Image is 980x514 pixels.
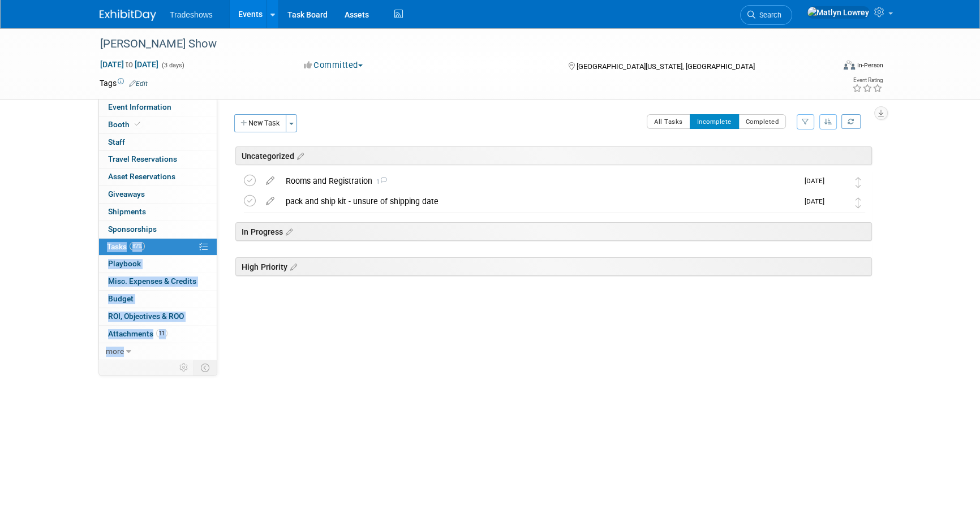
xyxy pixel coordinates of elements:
[647,114,690,129] button: All Tasks
[108,102,171,111] span: Event Information
[108,172,175,181] span: Asset Reservations
[805,177,830,185] span: [DATE]
[161,62,184,69] span: (3 days)
[108,224,157,234] span: Sponsorships
[108,312,184,321] span: ROI, Objectives & ROO
[108,277,196,286] span: Misc. Expenses & Credits
[124,60,135,69] span: to
[99,308,217,325] a: ROI, Objectives & ROO
[844,61,855,70] img: Format-Inperson.png
[99,239,217,256] a: Tasks82%
[280,171,798,191] div: Rooms and Registration
[260,176,280,186] a: edit
[738,114,786,129] button: Completed
[99,291,217,308] a: Budget
[99,99,217,116] a: Event Information
[99,221,217,238] a: Sponsorships
[130,242,145,250] span: 82%
[96,34,816,54] div: [PERSON_NAME] Show
[235,222,872,241] div: In Progress
[99,134,217,151] a: Staff
[280,192,798,211] div: pack and ship kit - unsure of shipping date
[100,59,159,70] span: [DATE] [DATE]
[100,10,156,21] img: ExhibitDay
[857,61,883,70] div: In-Person
[805,197,830,205] span: [DATE]
[99,256,217,273] a: Playbook
[841,114,861,129] a: Refresh
[99,186,217,203] a: Giveaways
[108,294,134,303] span: Budget
[108,120,143,129] span: Booth
[755,11,781,19] span: Search
[767,59,883,76] div: Event Format
[260,196,280,206] a: edit
[99,151,217,168] a: Travel Reservations
[174,360,194,375] td: Personalize Event Tab Strip
[99,116,217,133] a: Booth
[807,6,870,19] img: Matlyn Lowrey
[294,150,304,161] a: Edit sections
[856,177,861,188] i: Move task
[106,347,124,356] span: more
[108,189,145,198] span: Giveaways
[830,195,845,210] img: Matlyn Lowrey
[283,226,293,237] a: Edit sections
[235,257,872,276] div: High Priority
[100,77,148,89] td: Tags
[129,80,148,88] a: Edit
[99,343,217,360] a: more
[99,169,217,185] a: Asset Reservations
[576,62,754,71] span: [GEOGRAPHIC_DATA][US_STATE], [GEOGRAPHIC_DATA]
[108,137,125,146] span: Staff
[99,204,217,221] a: Shipments
[830,175,845,189] img: Matlyn Lowrey
[690,114,739,129] button: Incomplete
[107,242,145,251] span: Tasks
[170,10,213,19] span: Tradeshows
[234,114,286,132] button: New Task
[156,329,167,338] span: 11
[852,77,883,83] div: Event Rating
[108,259,141,268] span: Playbook
[856,197,861,208] i: Move task
[740,5,792,25] a: Search
[235,146,872,165] div: Uncategorized
[108,329,167,338] span: Attachments
[372,178,387,185] span: 1
[108,207,146,216] span: Shipments
[287,261,297,272] a: Edit sections
[99,273,217,290] a: Misc. Expenses & Credits
[194,360,217,375] td: Toggle Event Tabs
[99,326,217,343] a: Attachments11
[135,121,140,127] i: Booth reservation complete
[108,154,177,163] span: Travel Reservations
[300,59,367,71] button: Committed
